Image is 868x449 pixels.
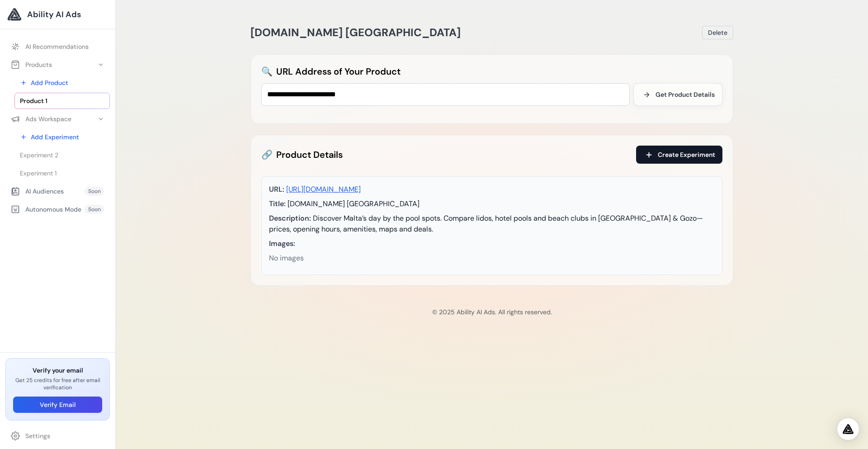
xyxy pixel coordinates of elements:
p: Get 25 credits for free after email verification [13,377,102,391]
h2: URL Address of Your Product [261,65,722,78]
span: 🔗 [261,147,273,162]
a: Add Experiment [14,129,110,145]
div: Ads Workspace [11,114,71,123]
button: Delete [702,26,733,39]
div: Autonomous Mode [11,205,81,214]
a: AI Recommendations [5,38,110,55]
span: Experiment 1 [20,169,57,178]
button: Create Experiment [636,146,722,164]
h2: Product Details [261,147,343,162]
span: Experiment 2 [20,151,58,160]
a: Experiment 1 [14,165,110,181]
a: [URL][DOMAIN_NAME] [286,184,361,194]
button: Get Product Details [633,83,722,106]
span: Images: [269,239,295,248]
button: Verify Email [13,397,102,413]
span: Delete [708,28,727,37]
span: No images [269,253,304,264]
span: Product 1 [20,96,47,105]
span: Soon [85,187,104,196]
div: AI Audiences [11,187,64,196]
span: 🔍 [261,65,273,78]
a: Add Product [14,75,110,91]
span: Description: [269,213,311,223]
span: Title: [269,199,286,208]
button: Ads Workspace [5,111,110,127]
a: Ability AI Ads [7,7,108,22]
span: [DOMAIN_NAME] [GEOGRAPHIC_DATA] [288,199,420,208]
span: URL: [269,184,284,194]
h3: Verify your email [13,366,102,375]
span: Create Experiment [658,150,715,159]
span: Ability AI Ads [27,8,81,21]
p: © 2025 Ability AI Ads. All rights reserved. [123,307,861,317]
span: Get Product Details [656,90,715,99]
span: Discover Malta’s day by the pool spots. Compare lidos, hotel pools and beach clubs in [GEOGRAPHIC... [269,213,703,234]
a: Experiment 2 [14,147,110,163]
span: Soon [85,205,104,214]
a: Settings [5,428,110,444]
span: [DOMAIN_NAME] [GEOGRAPHIC_DATA] [250,25,461,39]
a: Product 1 [14,93,110,109]
button: Products [5,57,110,73]
div: Products [11,60,52,69]
div: Open Intercom Messenger [837,418,859,440]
